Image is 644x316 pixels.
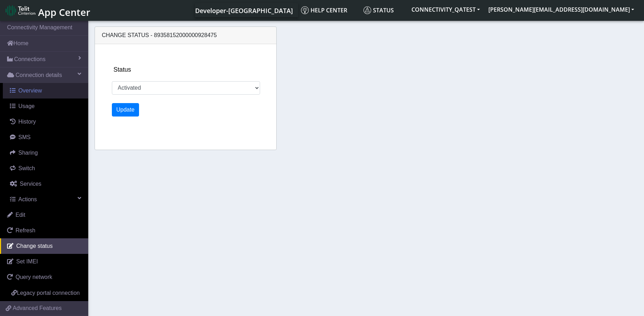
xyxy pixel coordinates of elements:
[301,6,309,14] img: knowledge.svg
[13,304,62,312] span: Advanced Features
[18,103,35,109] span: Usage
[6,3,89,18] a: App Center
[114,65,131,74] label: Status
[18,150,38,156] span: Sharing
[20,181,41,187] span: Services
[361,3,407,17] a: Status
[3,192,88,207] a: Actions
[16,243,53,249] span: Change status
[16,71,62,79] span: Connection details
[18,134,31,140] span: SMS
[298,3,361,17] a: Help center
[18,196,37,202] span: Actions
[407,3,484,16] button: CONNECTIVITY_QATEST
[195,3,293,17] a: Your current platform instance
[18,88,42,94] span: Overview
[18,165,35,171] span: Switch
[102,32,217,38] span: Change status - 89358152000000928475
[363,6,394,14] span: Status
[16,227,35,233] span: Refresh
[363,6,371,14] img: status.svg
[112,103,139,117] button: Update
[16,258,38,264] span: Set IMEI
[484,3,638,16] button: [PERSON_NAME][EMAIL_ADDRESS][DOMAIN_NAME]
[18,119,36,125] span: History
[301,6,347,14] span: Help center
[3,99,88,114] a: Usage
[6,5,35,16] img: logo-telit-cinterion-gw-new.png
[3,145,88,161] a: Sharing
[3,114,88,130] a: History
[3,176,88,192] a: Services
[14,55,46,64] span: Connections
[16,274,52,280] span: Query network
[195,6,293,15] span: Developer-[GEOGRAPHIC_DATA]
[17,290,80,296] span: Legacy portal connection
[3,161,88,176] a: Switch
[3,83,88,99] a: Overview
[16,212,25,218] span: Edit
[38,6,90,19] span: App Center
[3,130,88,145] a: SMS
